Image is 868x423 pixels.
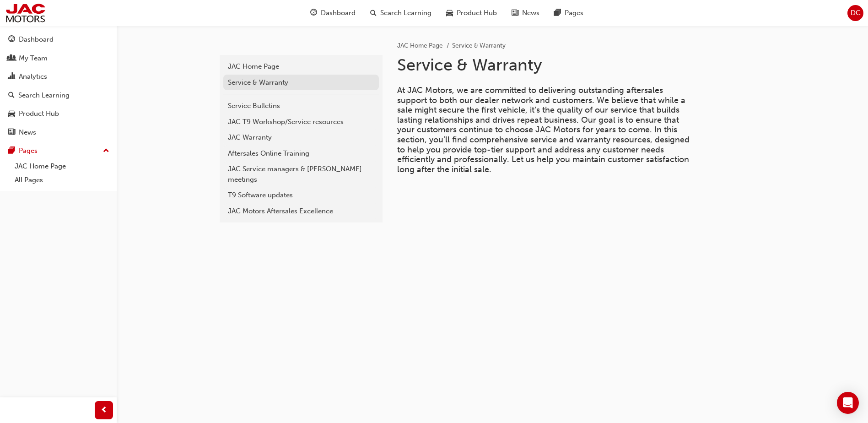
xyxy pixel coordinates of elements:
span: News [522,8,539,18]
span: DC [851,8,861,18]
button: Pages [4,142,113,159]
button: DashboardMy TeamAnalyticsSearch LearningProduct HubNews [4,29,113,142]
span: people-icon [8,54,15,63]
div: Service Bulletins [228,101,374,111]
a: JAC T9 Workshop/Service resources [223,114,379,130]
a: car-iconProduct Hub [439,4,504,22]
a: news-iconNews [504,4,547,22]
h1: Service & Warranty [397,55,697,75]
div: JAC Home Page [228,61,374,72]
div: Dashboard [19,34,54,45]
div: JAC Warranty [228,132,374,143]
a: JAC Motors Aftersales Excellence [223,203,379,219]
span: up-icon [103,145,109,157]
div: News [19,127,36,138]
a: All Pages [11,173,113,187]
a: Dashboard [4,31,113,48]
div: JAC T9 Workshop/Service resources [228,117,374,127]
span: pages-icon [8,147,15,155]
a: Service & Warranty [223,75,379,91]
div: Service & Warranty [228,77,374,88]
div: T9 Software updates [228,190,374,201]
a: JAC Home Page [397,42,443,49]
span: At JAC Motors, we are committed to delivering outstanding aftersales support to both our dealer n... [397,85,692,174]
a: Analytics [4,68,113,85]
div: My Team [19,53,48,64]
a: JAC Warranty [223,130,379,146]
a: JAC Home Page [11,159,113,174]
div: Aftersales Online Training [228,148,374,159]
a: News [4,124,113,141]
div: Open Intercom Messenger [837,392,859,414]
span: chart-icon [8,73,15,81]
span: guage-icon [8,36,15,44]
a: Aftersales Online Training [223,146,379,162]
div: JAC Motors Aftersales Excellence [228,206,374,217]
div: Pages [19,146,38,156]
span: Dashboard [321,8,356,18]
li: Service & Warranty [452,41,506,51]
a: guage-iconDashboard [303,4,363,22]
span: search-icon [8,92,15,100]
span: Pages [565,8,583,18]
span: prev-icon [101,405,108,416]
span: news-icon [8,129,15,137]
a: JAC Home Page [223,59,379,75]
a: T9 Software updates [223,187,379,203]
a: pages-iconPages [547,4,591,22]
div: Search Learning [18,90,70,101]
a: Search Learning [4,87,113,104]
button: DC [847,5,863,21]
span: news-icon [512,7,518,19]
div: Product Hub [19,108,59,119]
span: car-icon [446,7,453,19]
span: car-icon [8,110,15,118]
span: Product Hub [457,8,497,18]
div: Analytics [19,71,47,82]
div: JAC Service managers & [PERSON_NAME] meetings [228,164,374,184]
a: My Team [4,50,113,67]
a: JAC Service managers & [PERSON_NAME] meetings [223,161,379,187]
a: Product Hub [4,105,113,122]
span: search-icon [370,7,377,19]
img: jac-portal [5,3,46,23]
span: Search Learning [380,8,431,18]
span: pages-icon [554,7,561,19]
span: guage-icon [310,7,317,19]
a: Service Bulletins [223,98,379,114]
a: search-iconSearch Learning [363,4,439,22]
